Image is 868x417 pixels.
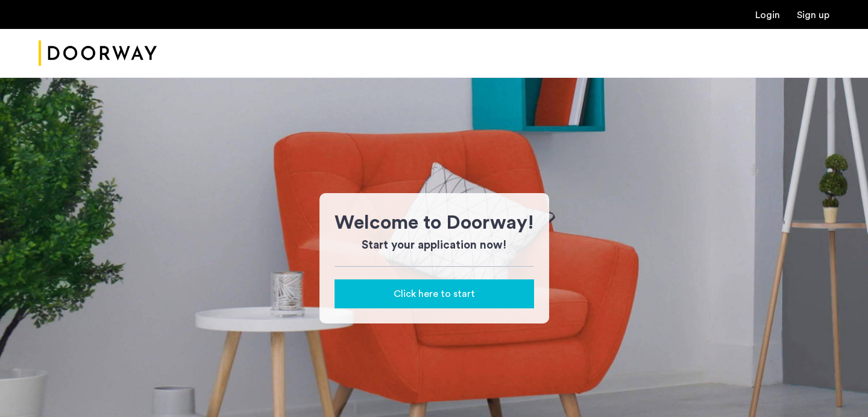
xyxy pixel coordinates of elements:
span: Click here to start [394,287,475,301]
a: Login [755,10,780,20]
h1: Welcome to Doorway! [335,208,534,237]
a: Registration [797,10,829,20]
h3: Start your application now! [335,237,534,254]
img: logo [39,31,157,76]
button: button [335,279,534,308]
a: Cazamio Logo [39,31,157,76]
